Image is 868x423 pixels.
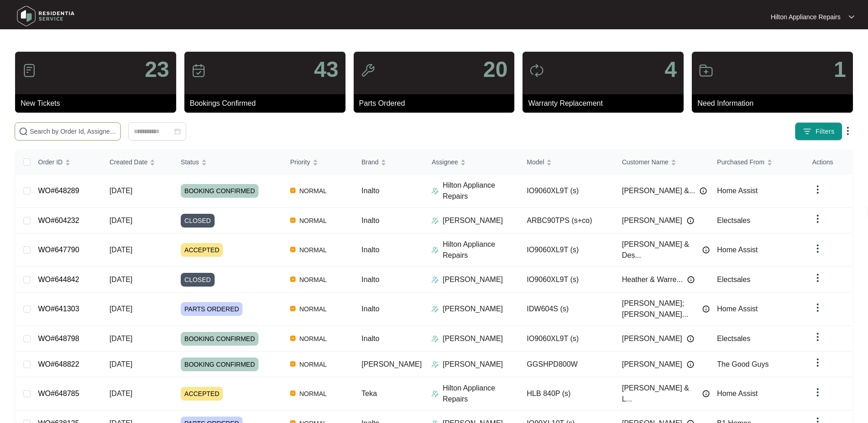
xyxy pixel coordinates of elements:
img: dropdown arrow [812,302,823,313]
span: PARTS ORDERED [181,302,243,316]
a: WO#644842 [38,276,79,283]
img: Assigner Icon [431,187,439,195]
span: [DATE] [109,335,132,342]
th: Order ID [31,150,102,174]
a: WO#647790 [38,246,79,254]
img: Assigner Icon [431,276,439,283]
span: Inalto [361,276,379,283]
span: NORMAL [296,388,330,399]
span: Priority [290,157,310,167]
span: [DATE] [109,360,132,368]
span: Teka [361,390,377,397]
span: The Good Guys [717,360,769,368]
img: dropdown arrow [812,272,823,283]
span: [PERSON_NAME]; [PERSON_NAME]... [622,298,698,320]
p: [PERSON_NAME] [442,333,503,344]
span: NORMAL [296,244,330,255]
span: BOOKING CONFIRMED [181,184,259,198]
span: Filters [815,127,835,136]
span: NORMAL [296,333,330,344]
span: Model [527,157,544,167]
img: Assigner Icon [431,217,439,224]
th: Customer Name [615,150,710,174]
p: Hilton Appliance Repairs [442,383,519,405]
span: BOOKING CONFIRMED [181,332,259,346]
p: [PERSON_NAME] [442,359,503,370]
img: dropdown arrow [812,184,823,195]
p: 20 [483,59,507,81]
span: Electsales [717,276,750,283]
img: Vercel Logo [290,277,296,282]
p: 23 [145,59,169,81]
img: dropdown arrow [812,331,823,342]
span: Electsales [717,217,750,224]
p: Parts Ordered [359,98,515,109]
button: filter iconFilters [795,122,842,141]
td: GGSHPD800W [519,352,615,377]
span: [PERSON_NAME] [622,359,682,370]
img: dropdown arrow [812,357,823,368]
span: NORMAL [296,274,330,285]
span: Order ID [38,157,63,167]
img: Vercel Logo [290,188,296,193]
span: CLOSED [181,273,215,287]
p: Bookings Confirmed [190,98,345,109]
th: Purchased From [710,150,805,174]
img: dropdown arrow [812,213,823,224]
img: dropdown arrow [812,387,823,398]
th: Actions [805,150,852,174]
input: Search by Order Id, Assignee Name, Customer Name, Brand and Model [30,126,117,136]
img: Info icon [700,187,707,195]
img: Assigner Icon [431,361,439,368]
span: Customer Name [622,157,669,167]
p: [PERSON_NAME] [442,274,503,285]
span: [PERSON_NAME] [622,333,682,344]
a: WO#648785 [38,390,79,397]
span: ACCEPTED [181,243,223,257]
th: Model [519,150,615,174]
p: Warranty Replacement [528,98,684,109]
a: WO#648289 [38,187,79,195]
span: Brand [361,157,378,167]
img: Assigner Icon [431,390,439,397]
td: IO9060XL9T (s) [519,233,615,267]
th: Created Date [102,150,173,174]
span: Home Assist [717,187,758,195]
p: [PERSON_NAME] [442,304,503,315]
p: Need Information [697,98,853,109]
img: search-icon [19,127,28,136]
img: Info icon [687,276,695,283]
span: [PERSON_NAME] [361,360,422,368]
span: BOOKING CONFIRMED [181,358,259,371]
span: Inalto [361,335,379,342]
p: [PERSON_NAME] [442,215,503,226]
p: 43 [314,59,338,81]
a: WO#641303 [38,305,79,313]
img: filter icon [803,127,812,136]
span: [DATE] [109,276,132,283]
img: Vercel Logo [290,306,296,311]
img: Assigner Icon [431,335,439,342]
td: IDW604S (s) [519,293,615,326]
a: WO#648822 [38,360,79,368]
img: Info icon [687,335,694,342]
span: [DATE] [109,390,132,397]
span: NORMAL [296,359,330,370]
img: dropdown arrow [812,243,823,254]
span: NORMAL [296,185,330,196]
img: Vercel Logo [290,390,296,396]
img: icon [191,63,206,78]
p: Hilton Appliance Repairs [442,239,519,261]
img: Vercel Logo [290,247,296,252]
th: Status [173,150,283,174]
span: [DATE] [109,305,132,313]
span: Inalto [361,217,379,224]
img: Vercel Logo [290,336,296,341]
p: 4 [664,59,677,81]
th: Assignee [424,150,519,174]
img: icon [529,63,544,78]
span: [DATE] [109,246,132,254]
img: Assigner Icon [431,305,439,313]
span: Home Assist [717,390,758,397]
span: Assignee [431,157,458,167]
